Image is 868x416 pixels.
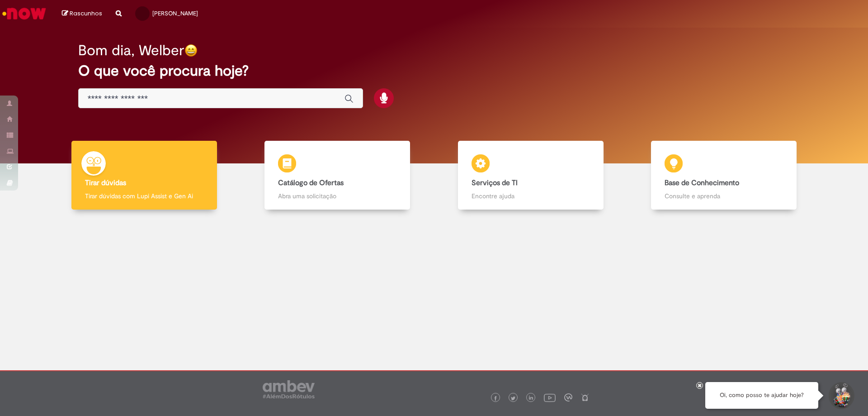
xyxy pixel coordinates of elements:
[278,178,344,187] b: Catálogo de Ofertas
[241,141,434,210] a: Catálogo de Ofertas Abra uma solicitação
[47,141,241,210] a: Tirar dúvidas Tirar dúvidas com Lupi Assist e Gen Ai
[472,191,590,201] p: Encontre ajuda
[564,393,572,402] img: logo_footer_workplace.png
[78,43,184,58] h2: Bom dia, Welber
[62,10,102,18] a: Rascunhos
[511,396,515,401] img: logo_footer_twitter.png
[434,141,627,210] a: Serviços de TI Encontre ajuda
[184,44,198,57] img: happy-face.png
[472,178,518,187] b: Serviços de TI
[665,178,739,187] b: Base de Conhecimento
[705,382,818,409] div: Oi, como posso te ajudar hoje?
[665,191,783,201] p: Consulte e aprenda
[85,178,126,187] b: Tirar dúvidas
[827,382,854,409] button: Iniciar Conversa de Suporte
[544,392,556,403] img: logo_footer_youtube.png
[493,396,498,401] img: logo_footer_facebook.png
[627,141,821,210] a: Base de Conhecimento Consulte e aprenda
[263,380,315,398] img: logo_footer_ambev_rotulo_gray.png
[1,5,47,23] img: ServiceNow
[278,191,396,201] p: Abra uma solicitação
[85,191,203,201] p: Tirar dúvidas com Lupi Assist e Gen Ai
[581,393,589,402] img: logo_footer_naosei.png
[78,63,790,79] h2: O que você procura hoje?
[70,9,102,18] span: Rascunhos
[529,396,533,401] img: logo_footer_linkedin.png
[152,10,198,17] span: [PERSON_NAME]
